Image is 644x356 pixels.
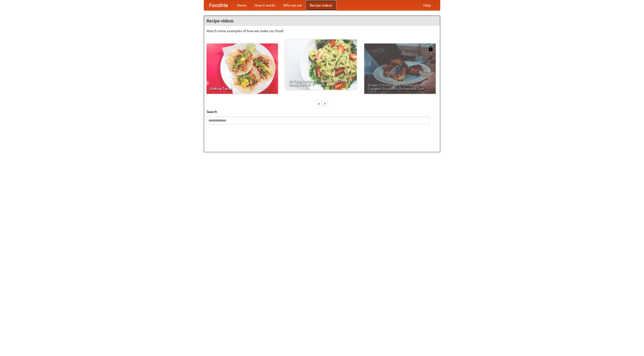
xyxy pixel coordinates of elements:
a: How it works [251,0,279,10]
span: Making Tacos [210,87,274,90]
a: Who we are [279,0,306,10]
img: 483408.png [428,46,433,51]
div: « [317,100,321,107]
h5: Search [207,109,437,114]
a: Recipe videos [306,0,336,10]
a: Help [419,0,435,10]
a: Making Tacos [207,44,278,94]
h4: Recipe videos [204,16,440,26]
a: An Easy, Summery Tomato Pasta That's Ready for Fall [285,39,357,90]
div: » [323,100,327,107]
a: Home [233,0,251,10]
a: FoodMe [204,0,233,10]
p: Watch some examples of how we make our food! [207,28,437,33]
span: An Easy, Summery Tomato Pasta That's Ready for Fall [289,79,353,86]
